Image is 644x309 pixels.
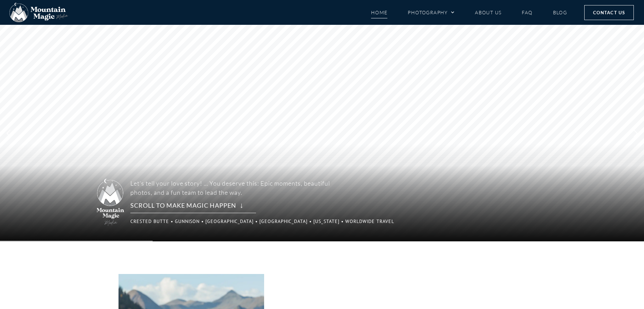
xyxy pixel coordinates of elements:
p: Let’s tell your love story! … You deserve this: Epic moments, beautiful photos, and a fun team to... [130,179,330,197]
p: Crested Butte • Gunnison • [GEOGRAPHIC_DATA] • [GEOGRAPHIC_DATA] • [US_STATE] • Worldwide Travel [130,217,339,226]
nav: Menu [371,6,567,18]
rs-layer: Scroll to make magic happen [130,201,256,213]
a: Contact Us [584,5,634,20]
a: Photography [408,6,455,18]
a: Blog [553,6,567,18]
a: About Us [475,6,501,18]
a: Home [371,6,388,18]
img: Mountain Magic Media photography logo Crested Butte Photographer [95,177,126,227]
span: ↓ [240,200,243,209]
span: Contact Us [593,9,625,16]
img: Mountain Magic Media photography logo Crested Butte Photographer [10,3,68,22]
a: FAQ [522,6,532,18]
